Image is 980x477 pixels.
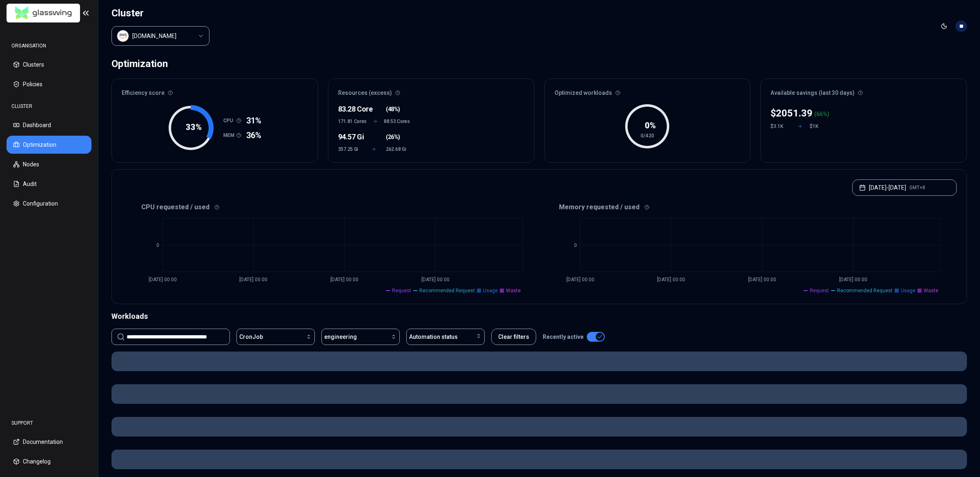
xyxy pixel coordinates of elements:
button: Clusters [7,56,91,74]
div: 83.28 Core [338,103,362,115]
div: SUPPORT [7,415,91,431]
span: Recommended Request [837,287,893,294]
span: 48% [388,105,399,113]
span: 262.68 Gi [386,146,410,152]
span: Waste [506,287,521,294]
span: 88.53 Cores [384,118,410,125]
div: $3.1K [771,123,790,130]
p: 2051.39 [776,107,813,120]
tspan: [DATE] 00:00 [839,277,867,282]
div: ( %) [814,110,829,118]
div: 94.57 Gi [338,131,362,143]
button: CronJob [236,329,315,345]
span: CronJob [239,333,263,341]
button: Changelog [7,452,91,470]
p: 66 [816,110,823,118]
span: engineering [324,333,357,341]
div: CPU requested / used [122,202,539,212]
button: Automation status [406,329,485,345]
div: CLUSTER [7,98,91,114]
span: Request [810,287,829,294]
span: 171.81 Cores [338,118,367,125]
button: Select a value [111,26,209,46]
div: Resources (excess) [328,79,534,102]
div: ORGANISATION [7,38,91,54]
button: Clear filters [491,329,536,345]
div: Optimized workloads [545,79,751,102]
div: Memory requested / used [539,202,957,212]
button: Optimization [7,136,91,154]
p: Recently active [543,333,584,341]
span: 26% [388,133,399,141]
tspan: [DATE] 00:00 [566,277,594,282]
span: ( ) [386,133,400,141]
span: 36% [246,130,261,141]
tspan: 0 [156,242,159,248]
div: $ [771,107,813,120]
button: Documentation [7,433,91,451]
button: Audit [7,175,91,193]
button: Dashboard [7,116,91,134]
div: $1K [810,123,829,130]
tspan: 0/420 [641,133,654,139]
button: Nodes [7,155,91,173]
tspan: 0 % [645,121,656,130]
button: engineering [321,329,400,345]
tspan: 33 % [186,122,202,132]
tspan: 0 [574,242,577,248]
button: [DATE]-[DATE]GMT+8 [852,179,957,196]
span: GMT+8 [909,184,925,191]
span: Usage [901,287,915,294]
h1: CPU [223,117,236,124]
div: Available savings (last 30 days) [761,79,967,102]
div: Efficiency score [112,79,318,102]
tspan: [DATE] 00:00 [330,277,359,282]
div: Optimization [111,56,168,72]
span: 357.25 Gi [338,146,362,152]
span: Waste [924,287,938,294]
span: Recommended Request [419,287,475,294]
tspan: [DATE] 00:00 [657,277,685,282]
h1: Cluster [111,7,209,20]
div: Workloads [111,311,967,322]
span: Usage [483,287,498,294]
tspan: [DATE] 00:00 [748,277,776,282]
tspan: [DATE] 00:00 [421,277,450,282]
span: ( ) [386,105,400,113]
img: GlassWing [12,4,75,23]
button: Configuration [7,195,91,213]
span: 31% [246,115,261,126]
span: Request [392,287,411,294]
tspan: [DATE] 00:00 [149,277,177,282]
tspan: [DATE] 00:00 [239,277,267,282]
span: Automation status [409,333,458,341]
button: Policies [7,75,91,93]
h1: MEM [223,132,236,139]
img: aws [119,32,127,40]
div: luke.kubernetes.hipagesgroup.com.au [132,32,176,40]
